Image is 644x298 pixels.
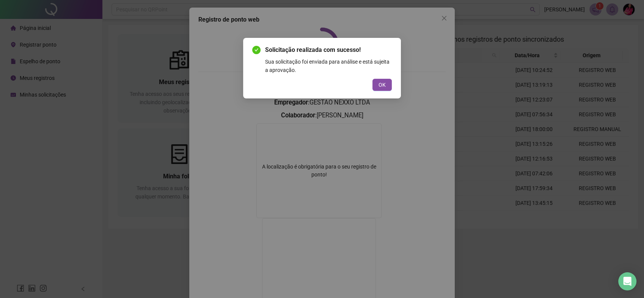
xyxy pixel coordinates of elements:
div: Sua solicitação foi enviada para análise e está sujeita a aprovação. [265,58,392,74]
span: Solicitação realizada com sucesso! [265,45,392,55]
div: Open Intercom Messenger [618,272,636,290]
button: OK [372,79,392,91]
span: OK [379,81,386,89]
span: check-circle [252,46,261,54]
